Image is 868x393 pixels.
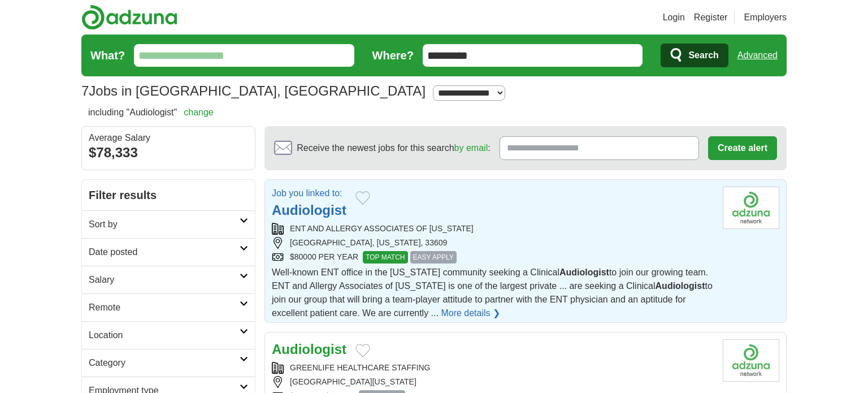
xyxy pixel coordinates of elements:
[454,143,488,153] a: by email
[89,273,240,287] h2: Salary
[89,245,240,259] h2: Date posted
[88,106,214,119] h2: including "Audiologist"
[688,44,718,67] span: Search
[89,329,240,342] h2: Location
[272,267,713,318] span: Well-known ENT office in the [US_STATE] community seeking a Clinical to join our growing team. EN...
[723,187,779,229] img: Company logo
[89,301,240,314] h2: Remote
[363,251,407,264] span: TOP MATCH
[272,362,714,374] div: GREENLIFE HEALTHCARE STAFFING
[90,47,125,64] label: What?
[89,218,240,231] h2: Sort by
[744,11,787,24] a: Employers
[184,107,214,117] a: change
[355,344,370,357] button: Add to favorite jobs
[694,11,728,24] a: Register
[723,339,779,382] img: Company logo
[410,251,457,264] span: EASY APPLY
[82,293,255,321] a: Remote
[708,136,777,160] button: Create alert
[272,251,714,264] div: $80000 PER YEAR
[272,342,346,357] a: Audiologist
[82,321,255,349] a: Location
[272,376,714,388] div: [GEOGRAPHIC_DATA][US_STATE]
[272,223,714,235] div: ENT AND ALLERGY ASSOCIATES OF [US_STATE]
[372,47,414,64] label: Where?
[661,44,728,67] button: Search
[737,44,778,67] a: Advanced
[82,180,255,210] h2: Filter results
[559,267,609,277] strong: Audiologist
[82,266,255,293] a: Salary
[272,237,714,249] div: [GEOGRAPHIC_DATA], [US_STATE], 33609
[272,187,346,200] p: Job you linked to:
[272,202,346,218] a: Audiologist
[656,281,705,291] strong: Audiologist
[81,5,177,30] img: Adzuna logo
[89,356,240,370] h2: Category
[297,141,490,155] span: Receive the newest jobs for this search :
[89,142,248,163] div: $78,333
[663,11,685,24] a: Login
[355,191,370,205] button: Add to favorite jobs
[81,83,426,98] h1: Jobs in [GEOGRAPHIC_DATA], [GEOGRAPHIC_DATA]
[82,210,255,238] a: Sort by
[441,306,500,320] a: More details ❯
[89,133,248,142] div: Average Salary
[82,238,255,266] a: Date posted
[81,81,89,101] span: 7
[82,349,255,377] a: Category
